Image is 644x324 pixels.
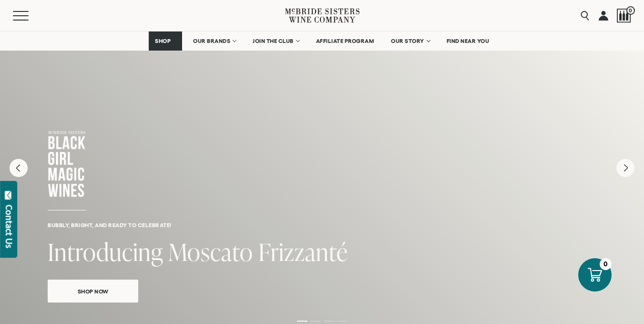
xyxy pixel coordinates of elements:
a: OUR STORY [385,31,436,51]
span: FIND NEAR YOU [447,38,490,44]
span: Moscato [168,235,253,268]
a: SHOP [149,31,182,51]
button: Next [616,159,634,177]
span: SHOP [155,38,171,44]
a: Shop Now [48,280,138,303]
span: Frizzanté [258,235,348,268]
a: JOIN THE CLUB [246,31,305,51]
h6: Bubbly, bright, and ready to celebrate! [48,222,596,228]
span: OUR STORY [391,38,424,44]
span: 0 [626,6,635,15]
li: Page dot 3 [324,321,334,322]
span: OUR BRANDS [193,38,230,44]
div: 0 [600,258,612,270]
a: FIND NEAR YOU [440,31,496,51]
div: Contact Us [4,205,14,248]
span: AFFILIATE PROGRAM [316,38,374,44]
a: AFFILIATE PROGRAM [310,31,380,51]
span: JOIN THE CLUB [253,38,294,44]
li: Page dot 1 [297,321,307,322]
span: Introducing [48,235,163,268]
button: Previous [10,159,28,177]
span: Shop Now [61,286,125,297]
li: Page dot 2 [310,321,321,322]
a: OUR BRANDS [187,31,242,51]
li: Page dot 4 [337,321,348,322]
button: Mobile Menu Trigger [13,11,47,21]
